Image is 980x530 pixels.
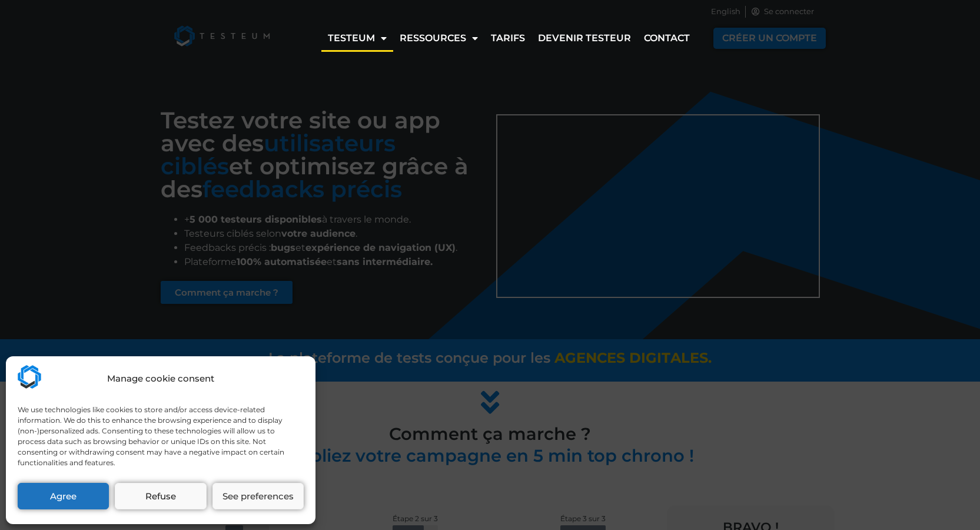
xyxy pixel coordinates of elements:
[637,25,696,52] a: Contact
[484,25,531,52] a: Tarifs
[18,483,109,509] button: Agree
[212,483,304,509] button: See preferences
[115,483,206,509] button: Refuse
[321,25,393,52] a: Testeum
[393,25,484,52] a: Ressources
[531,25,637,52] a: Devenir testeur
[313,25,705,52] nav: Menu
[107,372,214,386] div: Manage cookie consent
[18,405,303,468] div: We use technologies like cookies to store and/or access device-related information. We do this to...
[18,365,41,389] img: Testeum.com - Application crowdtesting platform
